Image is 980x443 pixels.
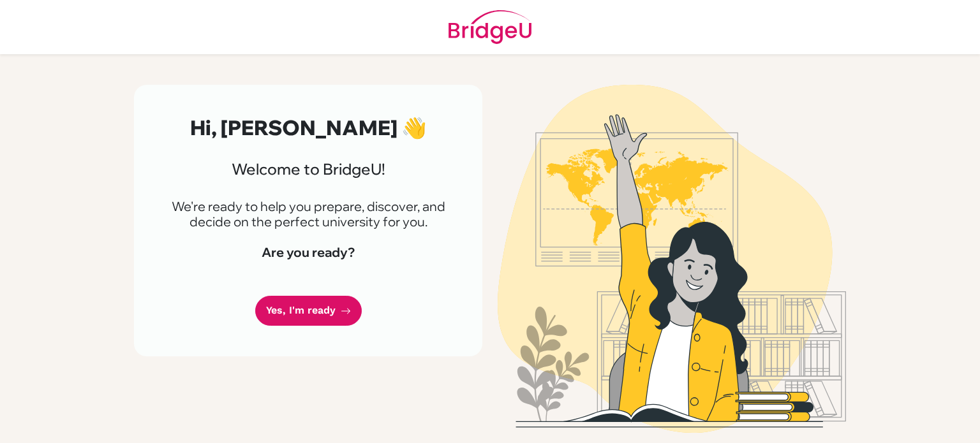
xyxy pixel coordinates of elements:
a: Yes, I'm ready [255,296,362,326]
h4: Are you ready? [165,245,452,260]
h3: Welcome to BridgeU! [165,160,452,178]
p: We're ready to help you prepare, discover, and decide on the perfect university for you. [165,199,452,229]
h2: Hi, [PERSON_NAME] 👋 [165,115,452,140]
